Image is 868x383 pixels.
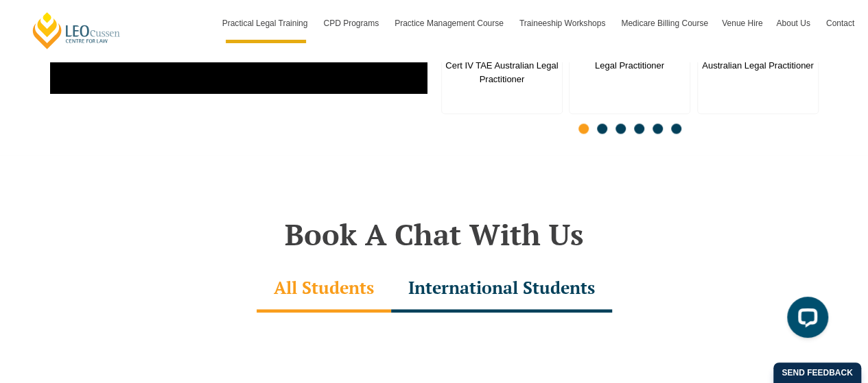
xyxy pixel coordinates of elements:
[316,3,388,43] a: CPD Programs
[597,123,607,134] span: Go to slide 2
[671,123,681,134] span: Go to slide 6
[31,11,122,50] a: [PERSON_NAME] Centre for Law
[43,217,825,251] h2: Book A Chat With Us
[388,3,513,43] a: Practice Management Course
[653,123,663,134] span: Go to slide 5
[215,3,317,43] a: Practical Legal Training
[715,3,769,43] a: Venue Hire
[634,123,644,134] span: Go to slide 4
[578,123,589,134] span: Go to slide 1
[391,264,612,312] div: International Students
[513,3,614,43] a: Traineeship Workshops
[776,291,834,349] iframe: LiveChat chat widget
[769,3,819,43] a: About Us
[819,3,861,43] a: Contact
[257,264,391,312] div: All Students
[615,123,626,134] span: Go to slide 3
[614,3,715,43] a: Medicare Billing Course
